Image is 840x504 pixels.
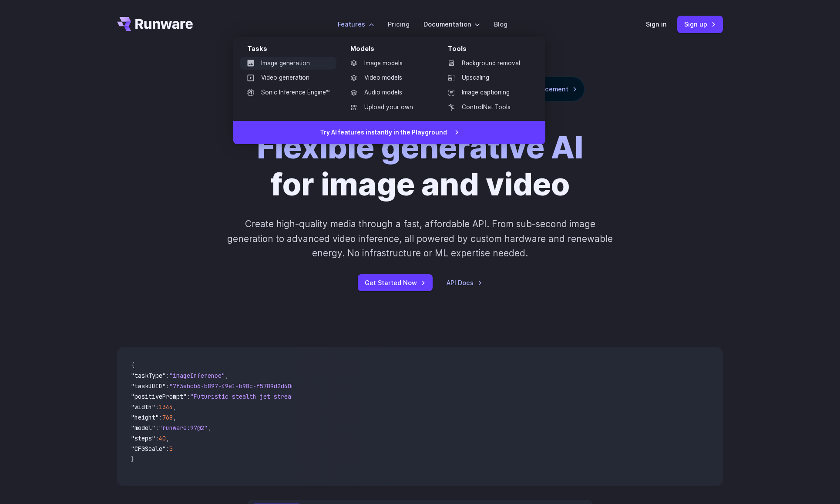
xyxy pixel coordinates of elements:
[166,434,169,442] span: ,
[494,19,507,29] a: Blog
[240,57,336,70] a: Image generation
[226,217,614,260] p: Create high-quality media through a fast, affordable API. From sub-second image generation to adv...
[388,19,410,29] a: Pricing
[117,17,193,31] a: Go to /
[441,86,531,99] a: Image captioning
[162,413,173,421] span: 768
[358,274,433,291] a: Get Started Now
[131,455,134,463] span: }
[131,372,166,380] span: "taskType"
[155,403,159,411] span: :
[131,382,166,390] span: "taskUUID"
[225,372,228,380] span: ,
[166,372,169,380] span: :
[343,86,434,99] a: Audio models
[155,424,159,432] span: :
[190,393,507,400] span: "Futuristic stealth jet streaking through a neon-lit cityscape with glowing purple exhaust"
[350,44,434,57] div: Models
[131,361,134,369] span: {
[343,101,434,114] a: Upload your own
[169,445,173,453] span: 5
[131,403,155,411] span: "width"
[173,403,176,411] span: ,
[159,434,166,442] span: 40
[240,86,336,99] a: Sonic Inference Engine™
[240,71,336,84] a: Video generation
[131,413,159,421] span: "height"
[131,445,166,453] span: "CFGScale"
[447,278,482,288] a: API Docs
[131,424,155,432] span: "model"
[677,16,723,33] a: Sign up
[441,101,531,114] a: ControlNet Tools
[131,434,155,442] span: "steps"
[343,57,434,70] a: Image models
[233,121,545,144] a: Try AI features instantly in the Playground
[166,445,169,453] span: :
[208,424,211,432] span: ,
[441,57,531,70] a: Background removal
[159,424,208,432] span: "runware:97@2"
[257,129,583,166] strong: Flexible generative AI
[159,403,173,411] span: 1344
[343,71,434,84] a: Video models
[448,44,531,57] div: Tools
[169,382,302,390] span: "7f3ebcb6-b897-49e1-b98c-f5789d2d40d7"
[159,413,162,421] span: :
[187,393,190,400] span: :
[247,44,336,57] div: Tasks
[166,382,169,390] span: :
[257,129,583,203] h1: for image and video
[155,434,159,442] span: :
[646,19,667,29] a: Sign in
[423,19,480,29] label: Documentation
[169,372,225,380] span: "imageInference"
[173,413,176,421] span: ,
[131,393,187,400] span: "positivePrompt"
[441,71,531,84] a: Upscaling
[338,19,374,29] label: Features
